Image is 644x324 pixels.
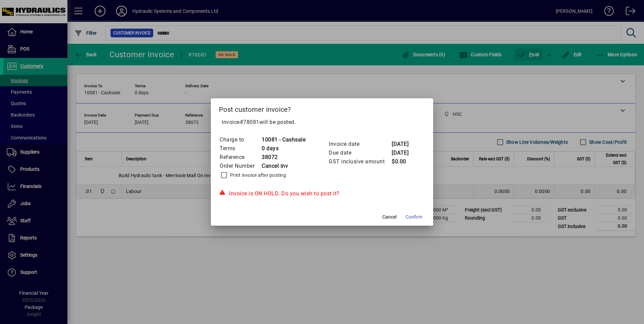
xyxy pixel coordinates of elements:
[391,149,418,157] td: [DATE]
[406,214,422,221] span: Confirm
[219,190,425,198] div: Invoice is ON HOLD. Do you wish to post it?
[229,172,286,179] label: Print invoice after posting
[403,211,425,223] button: Confirm
[219,153,261,162] td: Reference
[379,211,400,223] button: Cancel
[328,140,391,149] td: Invoice date
[261,153,305,162] td: 38072
[261,135,305,144] td: 10081 - Cashsale
[261,162,305,170] td: Cancel inv
[391,157,418,166] td: $0.00
[219,144,261,153] td: Terms
[382,214,396,221] span: Cancel
[328,149,391,157] td: Due date
[219,162,261,170] td: Order Number
[240,119,259,125] span: #78081
[328,157,391,166] td: GST inclusive amount
[391,140,418,149] td: [DATE]
[219,135,261,144] td: Charge to
[219,118,425,126] p: Invoice will be posted .
[261,144,305,153] td: 0 days
[211,98,433,118] h2: Post customer invoice?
